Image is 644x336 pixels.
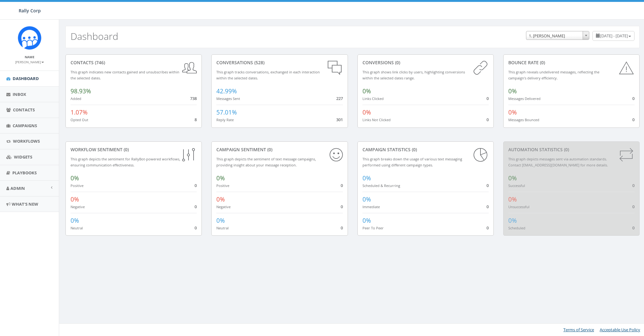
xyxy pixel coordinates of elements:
[216,87,237,95] span: 42.99%
[71,31,118,41] h2: Dashboard
[71,146,197,153] div: Workflow Sentiment
[216,204,231,209] small: Negative
[71,59,197,66] div: contacts
[508,108,517,116] span: 0%
[508,117,539,122] small: Messages Bounced
[71,70,179,80] small: This graph indicates new contacts gained and unsubscribes within the selected dates.
[508,87,517,95] span: 0%
[195,183,197,188] span: 0
[508,216,517,225] span: 0%
[362,204,380,209] small: Immediate
[508,59,635,66] div: Bounce Rate
[12,201,38,207] span: What's New
[216,195,225,203] span: 0%
[508,146,635,153] div: Automation Statistics
[508,183,525,188] small: Successful
[71,204,85,209] small: Negative
[508,226,525,230] small: Scheduled
[71,183,84,188] small: Positive
[486,183,489,188] span: 0
[195,204,197,209] span: 0
[526,31,589,40] span: 1. James Martin
[362,183,400,188] small: Scheduled & Recurring
[13,107,35,113] span: Contacts
[336,96,343,101] span: 227
[216,183,229,188] small: Positive
[13,76,39,81] span: Dashboard
[362,87,371,95] span: 0%
[13,138,40,144] span: Workflows
[362,174,371,182] span: 0%
[632,225,635,231] span: 0
[362,96,384,101] small: Links Clicked
[216,96,240,101] small: Messages Sent
[486,96,489,101] span: 0
[362,226,384,230] small: Peer To Peer
[600,327,640,333] a: Acceptable Use Policy
[12,170,37,176] span: Playbooks
[216,117,234,122] small: Reply Rate
[71,195,79,203] span: 0%
[19,8,41,14] span: Rally Corp
[362,117,391,122] small: Links Not Clicked
[94,59,105,65] span: (746)
[411,146,417,152] span: (0)
[266,146,272,152] span: (0)
[508,195,517,203] span: 0%
[190,96,197,101] span: 738
[394,59,400,65] span: (0)
[216,157,316,167] small: This graph depicts the sentiment of text message campaigns, providing insight about your message ...
[341,204,343,209] span: 0
[486,117,489,122] span: 0
[508,157,608,167] small: This graph depicts messages sent via automation standards. Contact [EMAIL_ADDRESS][DOMAIN_NAME] f...
[362,108,371,116] span: 0%
[526,31,589,40] span: 1. James Martin
[632,204,635,209] span: 0
[18,26,41,50] img: Icon_1.png
[71,216,79,225] span: 0%
[71,87,91,95] span: 98.93%
[362,216,371,225] span: 0%
[341,183,343,188] span: 0
[71,108,88,116] span: 1.07%
[341,225,343,231] span: 0
[362,59,489,66] div: conversions
[195,225,197,231] span: 0
[71,117,88,122] small: Opted Out
[195,117,197,122] span: 8
[632,183,635,188] span: 0
[253,59,264,65] span: (528)
[632,96,635,101] span: 0
[14,154,32,160] span: Widgets
[632,117,635,122] span: 0
[71,96,81,101] small: Added
[216,108,237,116] span: 57.01%
[13,123,37,128] span: Campaigns
[362,146,489,153] div: Campaign Statistics
[216,174,225,182] span: 0%
[216,146,343,153] div: Campaign Sentiment
[362,157,462,167] small: This graph breaks down the usage of various text messaging performed using different campaign types.
[15,60,44,64] small: [PERSON_NAME]
[216,70,320,80] small: This graph tracks conversations, exchanged in each interaction within the selected dates.
[122,146,129,152] span: (0)
[71,174,79,182] span: 0%
[15,59,44,65] a: [PERSON_NAME]
[25,55,34,59] small: Name
[563,327,594,333] a: Terms of Service
[563,146,569,152] span: (0)
[508,174,517,182] span: 0%
[71,157,180,167] small: This graph depicts the sentiment for RallyBot-powered workflows, ensuring communication effective...
[486,225,489,231] span: 0
[216,216,225,225] span: 0%
[71,226,83,230] small: Neutral
[216,226,229,230] small: Neutral
[13,91,26,97] span: Inbox
[362,195,371,203] span: 0%
[600,33,628,39] span: [DATE] - [DATE]
[539,59,545,65] span: (0)
[508,96,541,101] small: Messages Delivered
[362,70,465,80] small: This graph shows link clicks by users, highlighting conversions within the selected dates range.
[336,117,343,122] span: 301
[508,204,529,209] small: Unsuccessful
